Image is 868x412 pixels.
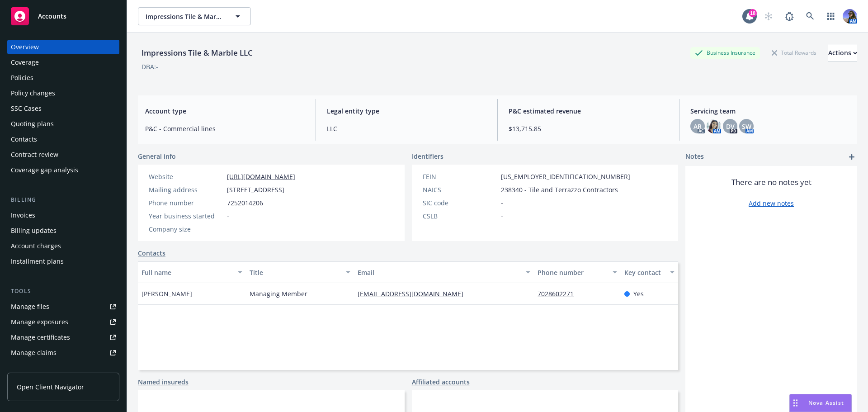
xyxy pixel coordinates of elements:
[624,268,665,277] div: Key contact
[358,268,520,277] div: Email
[354,261,534,283] button: Email
[789,394,852,412] button: Nova Assist
[707,119,721,133] img: photo
[227,172,295,181] a: [URL][DOMAIN_NAME]
[7,239,119,253] a: Account charges
[11,299,49,314] div: Manage files
[11,361,53,375] div: Manage BORs
[7,254,119,269] a: Installment plans
[534,261,620,283] button: Phone number
[11,163,78,177] div: Coverage gap analysis
[538,289,581,298] a: 7028602271
[501,172,630,181] span: [US_EMPLOYER_IDENTIFICATION_NUMBER]
[250,268,340,277] div: Title
[423,211,497,221] div: CSLB
[7,299,119,314] a: Manage files
[685,152,704,162] span: Notes
[145,124,305,133] span: P&C - Commercial lines
[11,208,35,223] div: Invoices
[7,163,119,177] a: Coverage gap analysis
[423,185,497,194] div: NAICS
[11,86,55,100] div: Policy changes
[412,377,470,387] a: Affiliated accounts
[501,198,503,208] span: -
[146,12,224,21] span: Impressions Tile & Marble LLC
[7,147,119,162] a: Contract review
[11,55,39,70] div: Coverage
[767,47,821,58] div: Total Rewards
[501,211,503,221] span: -
[149,224,223,234] div: Company size
[7,287,119,296] div: Tools
[145,106,305,116] span: Account type
[759,7,778,25] a: Start snowing
[749,199,794,208] a: Add new notes
[7,101,119,116] a: SSC Cases
[138,377,189,387] a: Named insureds
[138,7,251,25] button: Impressions Tile & Marble LLC
[7,195,119,204] div: Billing
[726,122,735,131] span: DV
[808,399,844,407] span: Nova Assist
[138,152,176,161] span: General info
[11,239,61,253] div: Account charges
[11,346,57,360] div: Manage claims
[7,223,119,238] a: Billing updates
[749,9,757,17] div: 18
[227,224,229,234] span: -
[509,106,668,116] span: P&C estimated revenue
[227,198,263,208] span: 7252014206
[690,47,760,58] div: Business Insurance
[327,124,486,133] span: LLC
[7,315,119,329] a: Manage exposures
[7,117,119,131] a: Quoting plans
[11,117,54,131] div: Quoting plans
[149,198,223,208] div: Phone number
[7,208,119,223] a: Invoices
[11,101,42,116] div: SSC Cases
[149,211,223,221] div: Year business started
[227,211,229,221] span: -
[327,106,486,116] span: Legal entity type
[138,248,165,258] a: Contacts
[11,223,57,238] div: Billing updates
[11,254,64,269] div: Installment plans
[11,330,70,345] div: Manage certificates
[7,71,119,85] a: Policies
[142,62,158,71] div: DBA: -
[149,172,223,181] div: Website
[7,4,119,29] a: Accounts
[412,152,443,161] span: Identifiers
[227,185,284,194] span: [STREET_ADDRESS]
[731,177,811,188] span: There are no notes yet
[690,106,850,116] span: Servicing team
[38,13,66,20] span: Accounts
[11,40,39,54] div: Overview
[822,7,840,25] a: Switch app
[801,7,819,25] a: Search
[11,315,68,329] div: Manage exposures
[843,9,857,24] img: photo
[7,361,119,375] a: Manage BORs
[11,132,37,147] div: Contacts
[828,44,857,62] div: Actions
[509,124,668,133] span: $13,715.85
[693,122,702,131] span: AR
[250,289,307,298] span: Managing Member
[11,147,58,162] div: Contract review
[828,44,857,62] button: Actions
[7,55,119,70] a: Coverage
[17,382,84,392] span: Open Client Navigator
[423,198,497,208] div: SIC code
[149,185,223,194] div: Mailing address
[7,330,119,345] a: Manage certificates
[790,394,801,412] div: Drag to move
[538,268,607,277] div: Phone number
[11,71,33,85] div: Policies
[621,261,678,283] button: Key contact
[7,346,119,360] a: Manage claims
[501,185,618,194] span: 238340 - Tile and Terrazzo Contractors
[246,261,354,283] button: Title
[358,289,471,298] a: [EMAIL_ADDRESS][DOMAIN_NAME]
